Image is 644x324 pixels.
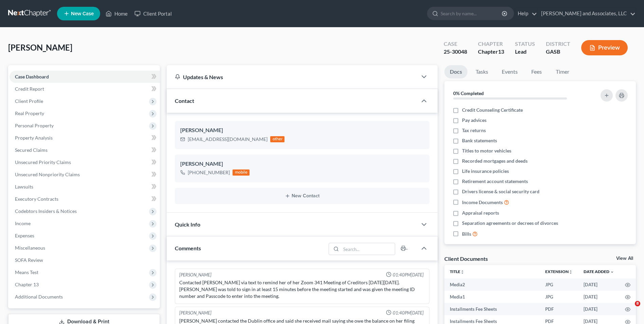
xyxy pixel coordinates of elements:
[578,278,620,291] td: [DATE]
[462,188,539,195] span: Drivers license & social security card
[546,48,570,56] div: GASB
[444,291,540,303] td: Media1
[15,159,71,165] span: Unsecured Priority Claims
[462,199,503,206] span: Income Documents
[550,65,575,78] a: Timer
[578,303,620,315] td: [DATE]
[15,110,44,116] span: Real Property
[478,40,504,48] div: Chapter
[15,282,39,287] span: Chapter 13
[444,65,467,78] a: Docs
[462,147,511,154] span: Titles to motor vehicles
[462,168,509,175] span: Life insurance policies
[10,254,160,266] a: SOFA Review
[175,245,201,251] span: Comments
[188,169,230,176] div: [PHONE_NUMBER]
[270,136,284,142] div: other
[616,256,633,261] a: View All
[621,301,637,317] iframe: Intercom live chat
[15,123,54,128] span: Personal Property
[453,90,484,96] strong: 0% Completed
[538,7,636,20] a: [PERSON_NAME] and Associates, LLC
[179,310,211,316] div: [PERSON_NAME]
[444,48,467,56] div: 25-30048
[180,193,424,199] button: New Contact
[569,270,573,274] i: unfold_more
[10,132,160,144] a: Property Analysis
[15,196,58,202] span: Executory Contracts
[175,73,409,80] div: Updates & News
[180,126,424,134] div: [PERSON_NAME]
[462,210,499,216] span: Appraisal reports
[393,272,424,278] span: 01:40PM[DATE]
[470,65,494,78] a: Tasks
[102,7,131,20] a: Home
[444,40,467,48] div: Case
[15,208,77,214] span: Codebtors Insiders & Notices
[15,257,43,263] span: SOFA Review
[498,48,504,55] span: 13
[175,221,200,228] span: Quick Info
[610,270,614,274] i: expand_more
[444,278,540,291] td: Media2
[444,303,540,315] td: Installments Fee Sheets
[393,310,424,316] span: 01:40PM[DATE]
[581,40,628,55] button: Preview
[15,294,63,300] span: Additional Documents
[514,7,537,20] a: Help
[15,220,31,226] span: Income
[180,160,424,168] div: [PERSON_NAME]
[179,272,211,278] div: [PERSON_NAME]
[15,135,53,141] span: Property Analysis
[10,193,160,205] a: Executory Contracts
[179,279,425,300] div: Contacted [PERSON_NAME] via text to remind her of her Zoom 341 Meeting of Creditors [DATE][DATE]....
[540,303,578,315] td: PDF
[15,245,45,251] span: Miscellaneous
[188,136,268,143] div: [EMAIL_ADDRESS][DOMAIN_NAME]
[233,169,250,176] div: mobile
[10,181,160,193] a: Lawsuits
[578,291,620,303] td: [DATE]
[15,86,44,92] span: Credit Report
[584,269,614,274] a: Date Added expand_more
[515,48,535,56] div: Lead
[444,255,488,262] div: Client Documents
[15,147,48,153] span: Secured Claims
[635,301,640,306] span: 8
[175,97,194,104] span: Contact
[15,269,38,275] span: Means Test
[462,137,497,144] span: Bank statements
[341,243,395,255] input: Search...
[546,40,570,48] div: District
[15,184,33,190] span: Lawsuits
[450,269,464,274] a: Titleunfold_more
[496,65,523,78] a: Events
[15,74,49,79] span: Case Dashboard
[526,65,548,78] a: Fees
[462,127,486,134] span: Tax returns
[462,231,471,237] span: Bills
[10,144,160,156] a: Secured Claims
[545,269,573,274] a: Extensionunfold_more
[8,42,72,52] span: [PERSON_NAME]
[462,158,528,164] span: Recorded mortgages and deeds
[10,168,160,181] a: Unsecured Nonpriority Claims
[462,107,523,113] span: Credit Counseling Certificate
[15,172,80,177] span: Unsecured Nonpriority Claims
[10,83,160,95] a: Credit Report
[15,233,34,238] span: Expenses
[462,178,528,185] span: Retirement account statements
[462,220,558,227] span: Separation agreements or decrees of divorces
[441,7,503,20] input: Search by name...
[478,48,504,56] div: Chapter
[131,7,175,20] a: Client Portal
[10,71,160,83] a: Case Dashboard
[515,40,535,48] div: Status
[540,291,578,303] td: JPG
[540,278,578,291] td: JPG
[460,270,464,274] i: unfold_more
[462,117,486,124] span: Pay advices
[10,156,160,168] a: Unsecured Priority Claims
[71,11,94,16] span: New Case
[15,98,43,104] span: Client Profile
